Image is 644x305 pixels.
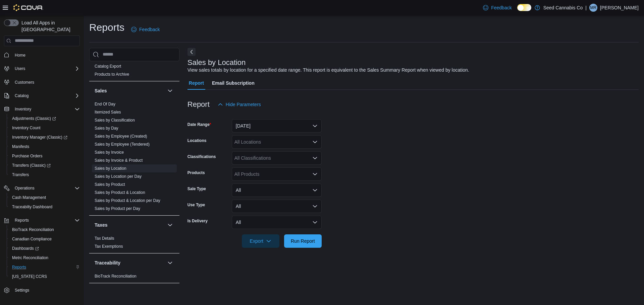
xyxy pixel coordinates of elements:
span: [US_STATE] CCRS [12,274,47,279]
a: Sales by Product [95,182,125,187]
a: Cash Management [9,194,49,202]
span: Settings [15,288,29,293]
p: [PERSON_NAME] [600,4,639,12]
button: [US_STATE] CCRS [7,272,83,281]
button: Purchase Orders [7,151,83,161]
span: Tax Exemptions [95,244,123,249]
span: Email Subscription [212,76,255,90]
span: Home [15,53,25,58]
span: Hide Parameters [226,101,261,108]
a: Adjustments (Classic) [9,115,59,123]
span: BioTrack Reconciliation [9,226,80,234]
a: Transfers [9,171,32,179]
button: Traceabilty Dashboard [7,202,83,212]
a: Canadian Compliance [9,235,54,243]
span: Export [246,234,275,248]
span: Products to Archive [95,72,129,77]
label: Products [187,170,205,175]
button: Export [242,234,279,248]
a: Manifests [9,143,32,151]
span: Sales by Classification [95,118,135,123]
a: Inventory Count [9,124,43,132]
input: Dark Mode [517,4,531,11]
span: End Of Day [95,101,115,107]
a: Inventory Manager (Classic) [9,133,70,141]
button: Inventory Count [7,123,83,133]
a: [US_STATE] CCRS [9,273,50,281]
span: Sales by Employee (Created) [95,134,147,139]
button: [DATE] [232,119,322,133]
button: Users [12,65,28,73]
label: Locations [187,138,207,143]
a: Products to Archive [95,72,129,77]
span: Catalog Export [95,64,121,69]
label: Use Type [187,202,205,208]
button: Next [187,48,196,56]
button: Hide Parameters [215,98,264,111]
label: Sale Type [187,186,206,192]
button: Canadian Compliance [7,234,83,244]
span: Sales by Invoice & Product [95,158,143,163]
span: Canadian Compliance [9,235,80,243]
button: Transfers [7,170,83,179]
span: Sales by Product & Location [95,190,145,195]
a: BioTrack Reconciliation [95,274,137,279]
span: Itemized Sales [95,109,121,115]
a: Sales by Invoice [95,150,124,155]
a: Settings [12,286,32,294]
button: Metrc Reconciliation [7,253,83,262]
button: Traceability [95,259,165,266]
button: BioTrack Reconciliation [7,225,83,234]
div: Traceability [89,272,179,283]
span: Users [12,65,80,73]
span: Feedback [139,26,160,33]
a: Catalog Export [95,64,121,69]
a: End Of Day [95,102,115,106]
button: Taxes [166,221,174,229]
a: Purchase Orders [9,152,45,160]
span: Sales by Employee (Tendered) [95,142,150,147]
span: Catalog [12,92,80,100]
span: Adjustments (Classic) [12,116,56,121]
button: Customers [1,77,83,87]
span: Settings [12,286,80,294]
span: Inventory Count [12,125,41,131]
span: Run Report [291,238,315,244]
a: Metrc Reconciliation [9,254,51,262]
button: Inventory [1,104,83,114]
button: Reports [7,262,83,272]
span: Inventory Manager (Classic) [9,133,80,141]
a: Sales by Location [95,166,126,171]
a: Dashboards [7,244,83,253]
a: Customers [12,78,37,86]
h3: Sales by Location [187,59,246,67]
span: Transfers (Classic) [12,163,51,168]
span: Traceabilty Dashboard [9,203,80,211]
span: Customers [12,78,80,86]
h3: Report [187,100,210,108]
span: Report [189,76,204,90]
label: Classifications [187,154,216,159]
button: All [232,200,322,213]
button: Traceability [166,259,174,267]
span: Sales by Location per Day [95,174,142,179]
div: Matty Roper [589,4,597,12]
div: Products [89,62,179,81]
button: Settings [1,285,83,295]
button: Operations [12,184,37,192]
span: Reports [12,264,26,270]
a: Itemized Sales [95,110,121,115]
button: Catalog [1,91,83,100]
button: Taxes [95,222,165,228]
a: Transfers (Classic) [7,161,83,170]
button: Home [1,50,83,60]
span: Reports [9,263,80,271]
span: Adjustments (Classic) [9,115,80,123]
span: Feedback [491,4,512,11]
button: Users [1,64,83,73]
span: Home [12,51,80,59]
a: Sales by Product & Location per Day [95,198,160,203]
a: BioTrack Reconciliation [9,226,57,234]
button: Open list of options [312,171,318,177]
